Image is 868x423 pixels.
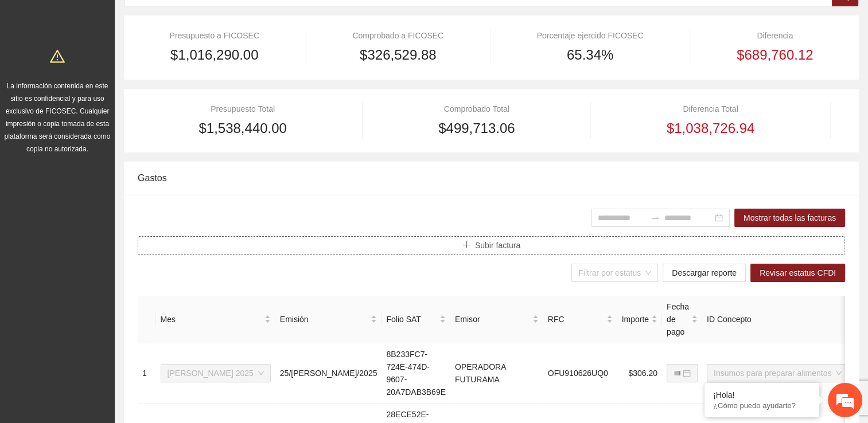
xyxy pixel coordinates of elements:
span: La información contenida en este sitio es confidencial y para uso exclusivo de FICOSEC. Cualquier... [5,82,111,153]
span: ID Concepto [707,313,844,326]
button: plusSubir factura [138,236,845,254]
span: Subir factura [475,239,520,252]
span: Emisor [455,313,530,326]
span: Fecha de pago [667,300,689,338]
div: Comprobado Total [377,103,576,115]
th: Mes [156,296,275,343]
div: Presupuesto a FICOSEC [138,29,291,42]
td: OPERADORA FUTURAMA [450,343,543,404]
p: ¿Cómo puedo ayudarte? [713,401,811,410]
th: RFC [543,296,617,343]
td: OFU910626UQ0 [543,343,617,404]
div: Chatee con nosotros ahora [60,58,193,73]
span: RFC [548,313,604,326]
div: Porcentaje ejercido FICOSEC [505,29,675,42]
span: Folio SAT [386,313,437,326]
span: $689,760.12 [737,44,813,66]
button: Mostrar todas las facturas [734,209,845,227]
span: Emisión [280,313,369,326]
span: $1,016,290.00 [170,44,258,66]
span: $499,713.06 [438,117,515,139]
div: ¡Hola! [713,390,811,399]
span: Julio 2025 [168,365,264,382]
th: Emisión [275,296,382,343]
span: Mes [161,313,262,326]
th: ID Concepto [702,296,857,343]
span: swap-right [651,213,660,222]
span: Estamos en línea. [67,143,158,258]
span: Insumos para preparar alimentos [714,365,842,382]
div: Comprobado a FICOSEC [321,29,476,42]
span: warning [50,49,65,64]
td: $306.20 [617,343,662,404]
button: Revisar estatus CFDI [750,264,845,282]
span: Revisar estatus CFDI [760,267,836,279]
th: Importe [617,296,662,343]
div: Diferencia [704,29,845,42]
span: Descargar reporte [672,267,737,279]
td: 1 [138,343,156,404]
td: 25/[PERSON_NAME]/2025 [275,343,382,404]
span: $1,538,440.00 [198,117,286,139]
th: Emisor [450,296,543,343]
th: Fecha de pago [662,296,702,343]
td: 8B233FC7-724E-474D-9607-20A7DAB3B69E [382,343,450,404]
span: $326,529.88 [360,44,436,66]
textarea: Escriba su mensaje y pulse “Intro” [6,292,219,332]
span: $1,038,726.94 [667,117,754,139]
span: Mostrar todas las facturas [744,211,836,224]
div: Diferencia Total [605,103,815,115]
span: to [651,213,660,222]
span: plus [462,241,470,250]
span: 65.34% [567,44,613,66]
th: Folio SAT [382,296,450,343]
div: Presupuesto Total [138,103,348,115]
div: Minimizar ventana de chat en vivo [188,6,216,33]
div: Gastos [138,162,845,194]
span: Importe [622,313,649,326]
button: Descargar reporte [663,264,746,282]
